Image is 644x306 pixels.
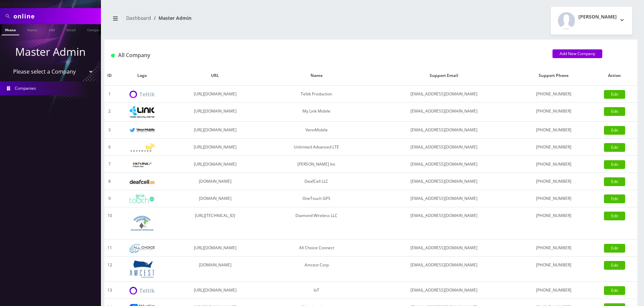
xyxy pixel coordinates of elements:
[104,282,115,299] td: 13
[104,257,115,282] td: 12
[261,103,372,122] td: My Link Mobile
[169,282,261,299] td: [URL][DOMAIN_NAME]
[104,66,115,86] th: ID
[126,15,151,21] a: Dashboard
[104,156,115,173] td: 7
[115,66,169,86] th: Logo
[130,194,155,203] img: OneTouch GPS
[130,143,155,152] img: Unlimited Advanced LTE
[24,24,41,35] a: Name
[552,49,602,58] a: Add New Company
[372,156,516,173] td: [EMAIL_ADDRESS][DOMAIN_NAME]
[169,139,261,156] td: [URL][DOMAIN_NAME]
[372,282,516,299] td: [EMAIL_ADDRESS][DOMAIN_NAME]
[169,239,261,257] td: [URL][DOMAIN_NAME]
[63,24,79,35] a: Email
[169,66,261,86] th: URL
[130,180,155,184] img: DeafCell LLC
[261,257,372,282] td: Amcest Corp
[261,156,372,173] td: [PERSON_NAME] Inc
[169,122,261,139] td: [URL][DOMAIN_NAME]
[169,173,261,190] td: [DOMAIN_NAME]
[516,122,592,139] td: [PHONE_NUMBER]
[104,86,115,103] td: 1
[516,156,592,173] td: [PHONE_NUMBER]
[130,244,155,253] img: All Choice Connect
[604,160,625,169] a: Edit
[604,261,625,270] a: Edit
[516,190,592,207] td: [PHONE_NUMBER]
[104,139,115,156] td: 6
[372,173,516,190] td: [EMAIL_ADDRESS][DOMAIN_NAME]
[516,282,592,299] td: [PHONE_NUMBER]
[130,287,155,295] img: IoT
[104,190,115,207] td: 9
[261,207,372,239] td: Diamond Wireless LLC
[372,86,516,103] td: [EMAIL_ADDRESS][DOMAIN_NAME]
[516,207,592,239] td: [PHONE_NUMBER]
[604,143,625,152] a: Edit
[516,257,592,282] td: [PHONE_NUMBER]
[516,103,592,122] td: [PHONE_NUMBER]
[15,85,36,91] span: Companies
[45,24,58,35] a: SIM
[604,177,625,186] a: Edit
[516,173,592,190] td: [PHONE_NUMBER]
[111,54,115,57] img: All Company
[111,52,542,58] h1: All Company
[604,212,625,220] a: Edit
[130,162,155,168] img: Rexing Inc
[169,257,261,282] td: [DOMAIN_NAME]
[604,107,625,116] a: Edit
[130,91,155,98] img: Teltik Production
[551,7,632,35] button: [PERSON_NAME]
[104,207,115,239] td: 10
[151,14,191,21] li: Master Admin
[84,24,106,35] a: Company
[104,122,115,139] td: 3
[372,103,516,122] td: [EMAIL_ADDRESS][DOMAIN_NAME]
[604,286,625,295] a: Edit
[130,211,155,236] img: Diamond Wireless LLC
[169,207,261,239] td: [URL][TECHNICAL_ID]
[104,173,115,190] td: 8
[604,194,625,203] a: Edit
[261,139,372,156] td: Unlimited Advanced LTE
[372,207,516,239] td: [EMAIL_ADDRESS][DOMAIN_NAME]
[130,106,155,118] img: My Link Mobile
[516,239,592,257] td: [PHONE_NUMBER]
[109,11,366,30] nav: breadcrumb
[169,156,261,173] td: [URL][DOMAIN_NAME]
[261,190,372,207] td: OneTouch GPS
[578,14,617,20] h2: [PERSON_NAME]
[2,24,19,35] a: Phone
[169,103,261,122] td: [URL][DOMAIN_NAME]
[372,139,516,156] td: [EMAIL_ADDRESS][DOMAIN_NAME]
[516,86,592,103] td: [PHONE_NUMBER]
[130,260,155,278] img: Amcest Corp
[104,103,115,122] td: 2
[130,128,155,133] img: VennMobile
[261,86,372,103] td: Teltik Production
[169,86,261,103] td: [URL][DOMAIN_NAME]
[261,122,372,139] td: VennMobile
[261,282,372,299] td: IoT
[372,122,516,139] td: [EMAIL_ADDRESS][DOMAIN_NAME]
[261,239,372,257] td: All Choice Connect
[604,126,625,135] a: Edit
[169,190,261,207] td: [DOMAIN_NAME]
[372,190,516,207] td: [EMAIL_ADDRESS][DOMAIN_NAME]
[516,66,592,86] th: Support Phone
[604,244,625,253] a: Edit
[104,239,115,257] td: 11
[13,10,99,23] input: Search All Companies
[516,139,592,156] td: [PHONE_NUMBER]
[592,66,637,86] th: Action
[372,66,516,86] th: Support Email
[261,66,372,86] th: Name
[372,257,516,282] td: [EMAIL_ADDRESS][DOMAIN_NAME]
[261,173,372,190] td: DeafCell LLC
[372,239,516,257] td: [EMAIL_ADDRESS][DOMAIN_NAME]
[604,90,625,99] a: Edit
[35,0,52,8] strong: Global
